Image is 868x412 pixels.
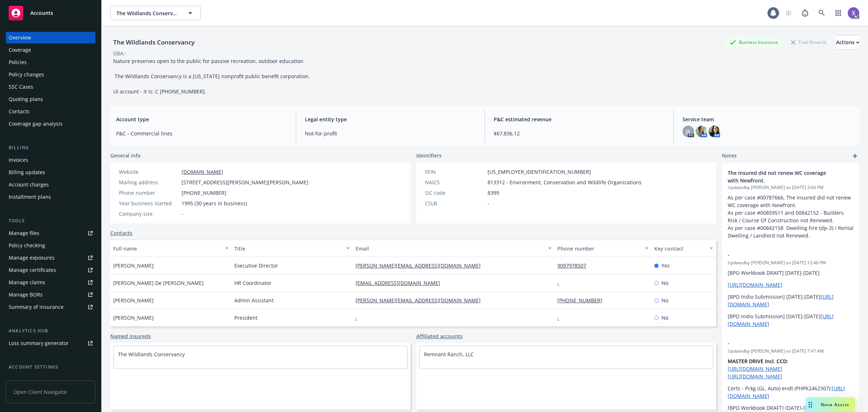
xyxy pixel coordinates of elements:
div: Invoices [9,154,28,166]
div: Policy changes [9,69,44,80]
div: Manage files [9,227,39,239]
div: Phone number [557,245,641,252]
button: Nova Assist [806,398,855,412]
div: Policy checking [9,240,45,251]
div: Billing updates [9,167,45,178]
div: Coverage gap analysis [9,118,63,130]
span: [PERSON_NAME] De [PERSON_NAME] [113,279,204,287]
div: Manage exposures [9,252,55,264]
div: Service team [9,374,40,385]
span: Nature preserves open to the public for passive recreation, outdoor education The Wildlands Conse... [113,58,310,95]
span: [PERSON_NAME] [113,262,154,269]
span: Service team [682,115,854,123]
a: Quoting plans [6,93,95,105]
span: P&C estimated revenue [494,115,665,123]
span: No [661,314,668,321]
button: Title [231,240,353,257]
span: 813312 - Environment, Conservation and Wildlife Organizations [488,178,642,186]
a: Summary of insurance [6,301,95,313]
p: As per case #00787666, The insured did not renew WC coverage with Newfront. As per case #00859511... [728,194,854,239]
div: Manage certificates [9,264,56,276]
button: Phone number [554,240,651,257]
div: DBA: - [113,50,127,57]
a: Named insureds [110,332,151,340]
div: NAICS [425,178,485,186]
span: Admin Assistant [234,297,274,304]
a: Manage claims [6,277,95,288]
span: - [728,251,835,258]
span: Executive Director [234,262,278,269]
a: Manage BORs [6,289,95,300]
div: SIC code [425,189,485,197]
strong: MASTER DRIVE Incl. CCD: [728,358,788,365]
div: Manage claims [9,277,45,288]
span: Identifiers [416,152,442,159]
a: 9097978507 [557,262,592,269]
div: Coverage [9,44,31,56]
div: Analytics hub [6,327,95,335]
a: [URL][DOMAIN_NAME] [728,365,782,372]
a: Report a Bug [798,6,812,20]
span: - [182,210,183,218]
p: [BPO Indio Submission] [DATE]-[DATE] [728,312,854,328]
span: Manage exposures [6,252,95,264]
a: Coverage gap analysis [6,118,95,130]
a: Accounts [6,3,95,23]
a: [PERSON_NAME][EMAIL_ADDRESS][DOMAIN_NAME] [356,297,486,304]
span: Not-for-profit [305,130,476,137]
span: [PHONE_NUMBER] [182,189,226,197]
span: Updated by [PERSON_NAME] on [DATE] 12:40 PM [728,260,854,266]
a: Installment plans [6,191,95,203]
a: Contacts [110,229,132,237]
a: [PHONE_NUMBER] [557,297,608,304]
span: Legal entity type [305,115,476,123]
a: Billing updates [6,167,95,178]
div: Full name [113,245,221,252]
span: Nova Assist [821,402,849,408]
span: [PERSON_NAME] [113,314,154,321]
a: [DOMAIN_NAME] [182,168,223,175]
div: Summary of insurance [9,301,64,313]
a: Policy checking [6,240,95,251]
div: SSC Cases [9,81,33,93]
div: Company size [119,210,179,218]
div: CSLB [425,199,485,207]
span: Accounts [30,10,53,16]
a: Manage files [6,227,95,239]
img: photo [848,7,859,19]
a: Start snowing [781,6,796,20]
img: photo [709,126,720,137]
div: Installment plans [9,191,51,203]
button: Actions [836,35,859,50]
span: $67,836.12 [494,130,665,137]
div: Email [356,245,544,252]
span: The Wildlands Conservancy [116,9,179,17]
span: - [728,339,835,347]
span: 1995 (30 years in business) [182,199,247,207]
div: -Updatedby [PERSON_NAME] on [DATE] 12:40 PM[BPO Workbook DRAFT] [DATE]-[DATE][URL][DOMAIN_NAME][B... [722,245,859,333]
a: Remnant Ranch, LLC [424,351,474,358]
div: The insured did not renew WC coverage with Newfront.Updatedby [PERSON_NAME] on [DATE] 3:04 PMAs p... [722,163,859,245]
span: - [488,199,489,207]
span: HR Coordinator [234,279,272,287]
div: Business Insurance [726,38,782,47]
div: Actions [836,35,859,49]
div: Total Rewards [787,38,830,47]
a: - [557,279,565,286]
div: Overview [9,32,31,43]
div: Manage BORs [9,289,43,300]
span: Updated by [PERSON_NAME] on [DATE] 3:04 PM [728,184,854,191]
div: Loss summary generator [9,337,69,349]
a: Contacts [6,106,95,117]
a: Manage certificates [6,264,95,276]
a: Switch app [831,6,846,20]
a: [PERSON_NAME][EMAIL_ADDRESS][DOMAIN_NAME] [356,262,486,269]
p: [BPO Workbook DRAFT] [DATE]-[DATE] [728,269,854,277]
div: Website [119,168,179,176]
a: [URL][DOMAIN_NAME] [728,281,782,288]
span: JS [686,128,690,135]
a: [EMAIL_ADDRESS][DOMAIN_NAME] [356,279,446,286]
div: Drag to move [806,398,815,412]
span: Notes [722,152,737,160]
p: [BPO Indio Submission] [DATE]-[DATE] [728,293,854,308]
